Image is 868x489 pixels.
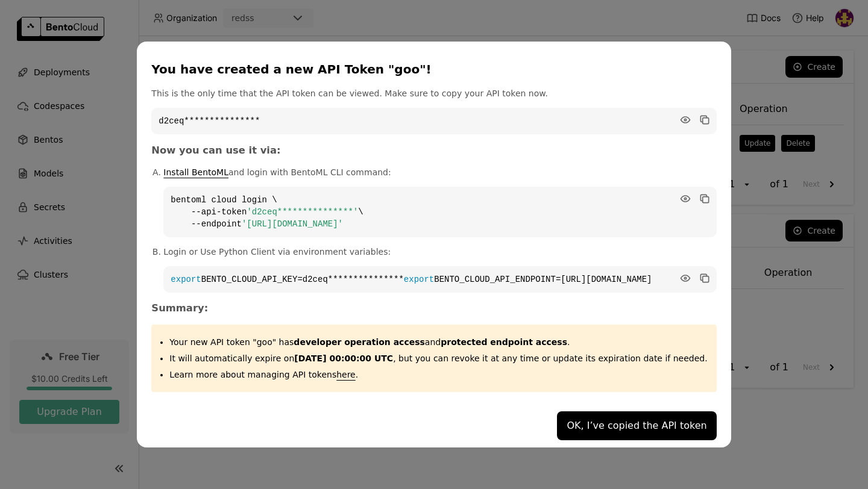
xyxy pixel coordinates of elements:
[163,246,716,258] p: Login or Use Python Client via environment variables:
[171,275,201,284] span: export
[163,166,716,178] p: and login with BentoML CLI command:
[169,352,707,364] p: It will automatically expire on , but you can revoke it at any time or update its expiration date...
[151,302,716,314] h3: Summary:
[294,337,567,347] span: and
[163,187,716,237] code: bentoml cloud login \ --api-token \ --endpoint
[163,167,228,177] a: Install BentoML
[151,87,716,99] p: This is the only time that the API token can be viewed. Make sure to copy your API token now.
[336,370,356,379] a: here
[169,336,707,348] p: Your new API token "goo" has .
[294,354,393,363] strong: [DATE] 00:00:00 UTC
[404,275,434,284] span: export
[242,219,343,229] span: '[URL][DOMAIN_NAME]'
[557,411,716,440] button: OK, I’ve copied the API token
[151,145,716,157] h3: Now you can use it via:
[151,61,711,78] div: You have created a new API Token "goo"!
[137,42,731,447] div: dialog
[441,337,567,347] strong: protected endpoint access
[163,266,716,293] code: BENTO_CLOUD_API_KEY=d2ceq*************** BENTO_CLOUD_API_ENDPOINT=[URL][DOMAIN_NAME]
[169,369,707,381] p: Learn more about managing API tokens .
[294,337,425,347] strong: developer operation access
